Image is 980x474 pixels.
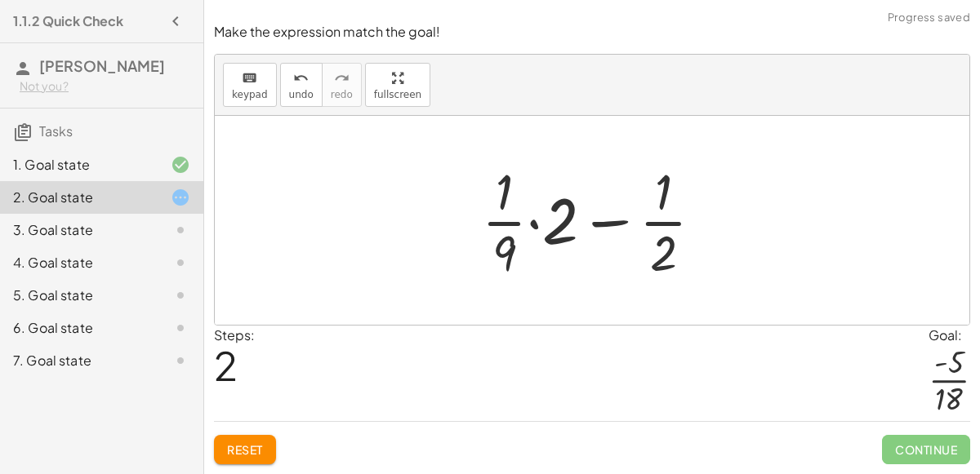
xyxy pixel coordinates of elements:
[171,220,190,240] i: Task not started.
[13,220,145,240] div: 3. Goal state
[171,253,190,272] i: Task not started.
[13,253,145,272] div: 4. Goal state
[13,11,123,31] h4: 1.1.2 Quick Check
[13,155,145,175] div: 1. Goal state
[214,340,238,390] span: 2
[374,89,421,100] span: fullscreen
[214,23,970,42] p: Make the expression match the goal!
[242,69,257,88] i: keyboard
[171,188,190,207] i: Task started.
[13,286,145,305] div: 5. Goal state
[20,78,190,95] div: Not you?
[223,63,277,107] button: keyboardkeypad
[39,122,73,140] span: Tasks
[171,318,190,338] i: Task not started.
[39,56,165,75] span: [PERSON_NAME]
[13,318,145,338] div: 6. Goal state
[13,351,145,370] div: 7. Goal state
[365,63,430,107] button: fullscreen
[214,326,255,343] label: Steps:
[293,69,309,88] i: undo
[331,89,353,100] span: redo
[929,326,970,345] div: Goal:
[171,351,190,370] i: Task not started.
[214,435,276,464] button: Reset
[171,155,190,175] i: Task finished and correct.
[280,63,323,107] button: undoundo
[13,188,145,207] div: 2. Goal state
[232,89,268,100] span: keypad
[171,286,190,305] i: Task not started.
[227,442,263,457] span: Reset
[334,69,350,88] i: redo
[888,10,970,26] span: Progress saved
[322,63,362,107] button: redoredo
[289,89,314,100] span: undo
